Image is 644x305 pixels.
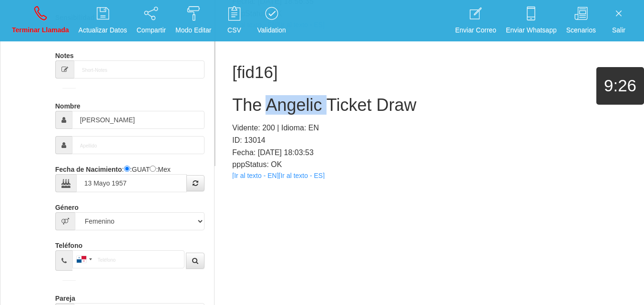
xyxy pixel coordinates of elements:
[55,161,205,192] div: : :GUAT :Mex
[232,158,627,171] p: pppStatus: OK
[232,96,627,115] h2: The Angelic Ticket Draw
[217,3,251,39] a: CSV
[232,134,627,147] p: ID: 13014
[232,172,278,179] a: [Ir al texto - EN]
[563,3,599,39] a: Scenarios
[74,60,205,79] input: Short-Notes
[605,25,632,36] p: Salir
[175,25,211,36] p: Modo Editar
[133,3,169,39] a: Compartir
[602,3,635,39] a: Salir
[232,147,627,159] p: Fecha: [DATE] 18:03:53
[506,25,557,36] p: Enviar Whatsapp
[75,3,131,39] a: Actualizar Datos
[55,161,122,174] label: Fecha de Nacimiento
[455,25,496,36] p: Enviar Correo
[150,166,156,172] input: :Yuca-Mex
[9,3,72,39] a: Terminar Llamada
[452,3,500,39] a: Enviar Correo
[232,122,627,134] p: Vidente: 200 | Idioma: EN
[73,251,95,268] div: Panama (Panamá): +507
[137,25,166,36] p: Compartir
[79,25,127,36] p: Actualizar Datos
[172,3,215,39] a: Modo Editar
[254,3,289,39] a: Validation
[566,25,596,36] p: Scenarios
[72,250,184,268] input: Teléfono
[232,63,627,82] h1: [fid16]
[257,25,286,36] p: Validation
[55,290,75,303] label: Pareja
[55,48,74,60] label: Notes
[72,111,205,129] input: Nombre
[72,136,205,154] input: Apellido
[12,25,69,36] p: Terminar Llamada
[55,98,81,111] label: Nombre
[596,77,644,95] h1: 9:26
[55,237,82,250] label: Teléfono
[221,25,247,36] p: CSV
[279,172,325,179] a: [Ir al texto - ES]
[124,166,130,172] input: :Quechi GUAT
[55,199,79,212] label: Género
[502,3,560,39] a: Enviar Whatsapp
